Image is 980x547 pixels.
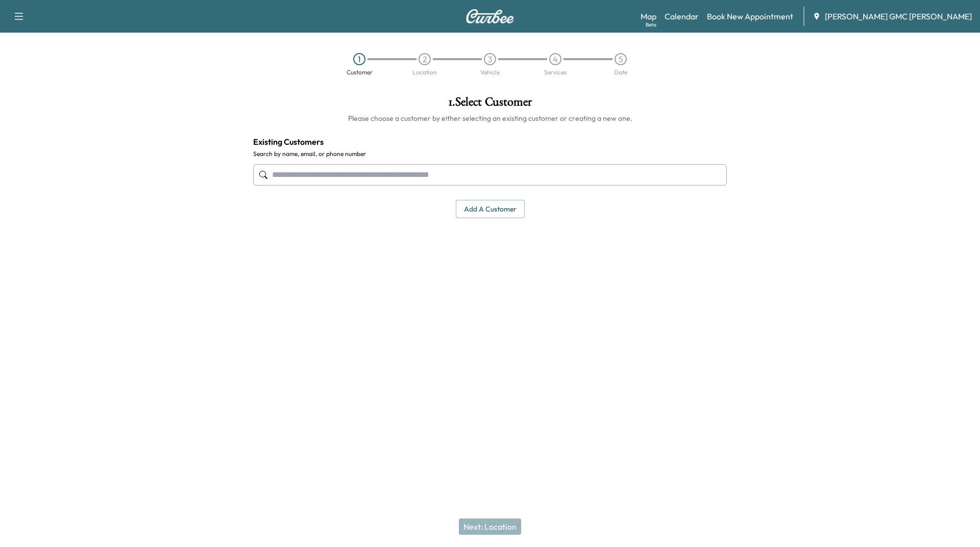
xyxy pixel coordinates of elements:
[641,10,656,22] a: MapBeta
[347,69,373,75] div: Customer
[665,10,699,22] a: Calendar
[825,10,972,22] span: [PERSON_NAME] GMC [PERSON_NAME]
[456,200,525,219] button: Add a customer
[253,136,727,148] h4: Existing Customers
[544,69,567,75] div: Services
[253,150,727,158] label: Search by name, email, or phone number
[253,96,727,113] h1: 1 . Select Customer
[484,53,496,65] div: 3
[419,53,431,65] div: 2
[549,53,561,65] div: 4
[615,53,627,65] div: 5
[353,53,365,65] div: 1
[412,69,437,75] div: Location
[480,69,500,75] div: Vehicle
[465,9,514,23] img: Curbee Logo
[253,113,727,123] h6: Please choose a customer by either selecting an existing customer or creating a new one.
[646,21,656,29] div: Beta
[614,69,627,75] div: Date
[707,10,793,22] a: Book New Appointment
